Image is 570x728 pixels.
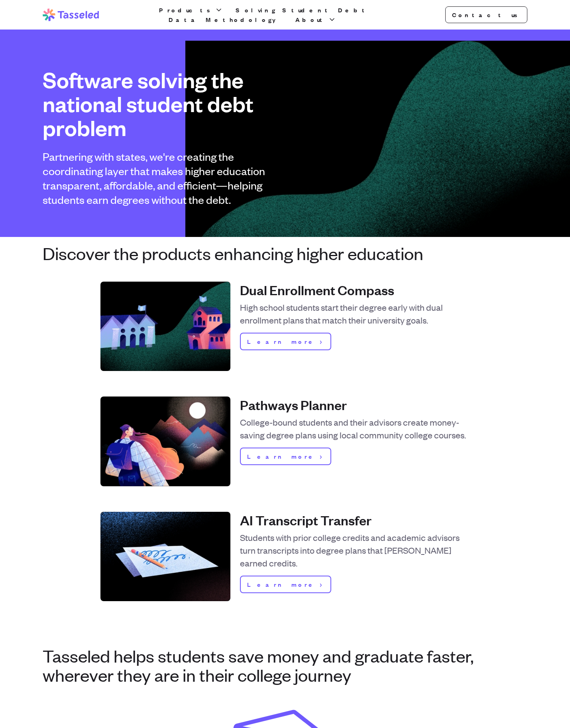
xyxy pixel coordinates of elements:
[240,576,331,593] a: Learn more
[240,448,331,465] a: Learn more
[247,452,317,461] span: Learn more
[167,15,284,24] a: Data Methodology
[247,337,317,346] span: Learn more
[43,646,527,684] h3: Tasseled helps students save money and graduate faster, wherever they are in their college journey
[157,5,224,15] button: Products
[240,301,470,326] p: High school students start their degree early with dual enrollment plans that match their univers...
[294,15,338,24] button: About
[100,512,230,601] img: AI Transcript Transfer
[43,149,272,207] h2: Partnering with states, we're creating the coordinating layer that makes higher education transpa...
[240,531,470,569] p: Students with prior college credits and academic advisors turn transcripts into degree plans that...
[43,243,527,262] h3: Discover the products enhancing higher education
[100,397,230,486] img: Pathways Planner
[240,333,331,350] a: Learn more
[240,397,470,412] h4: Pathways Planner
[247,580,317,589] span: Learn more
[295,15,326,24] span: About
[43,68,272,140] h1: Software solving the national student debt problem
[100,282,230,371] img: Dual Enrollment Compass
[445,6,527,23] a: Contact us
[240,282,470,298] h4: Dual Enrollment Compass
[240,512,470,528] h4: AI Transcript Transfer
[159,5,213,15] span: Products
[234,5,370,15] a: Solving Student Debt
[240,416,470,441] p: College-bound students and their advisors create money-saving degree plans using local community ...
